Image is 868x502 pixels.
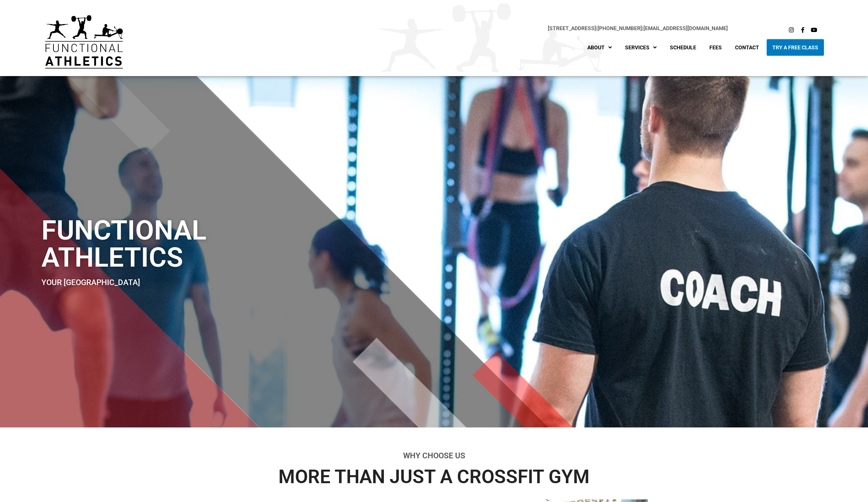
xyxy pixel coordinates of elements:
[45,15,123,69] img: default-logo
[41,279,509,287] h2: Your [GEOGRAPHIC_DATA]
[704,39,727,56] a: Fees
[582,39,617,56] a: About
[138,24,728,33] p: |
[225,452,643,460] h2: Why Choose Us
[729,39,765,56] a: Contact
[598,25,642,31] a: [PHONE_NUMBER]
[643,25,728,31] a: [EMAIL_ADDRESS][DOMAIN_NAME]
[225,467,643,486] h3: More than just a crossFit Gym
[41,217,509,271] h1: Functional Athletics
[548,25,598,31] span: |
[619,39,662,56] a: Services
[548,25,596,31] a: [STREET_ADDRESS]
[767,39,824,56] a: Try A Free Class
[664,39,702,56] a: Schedule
